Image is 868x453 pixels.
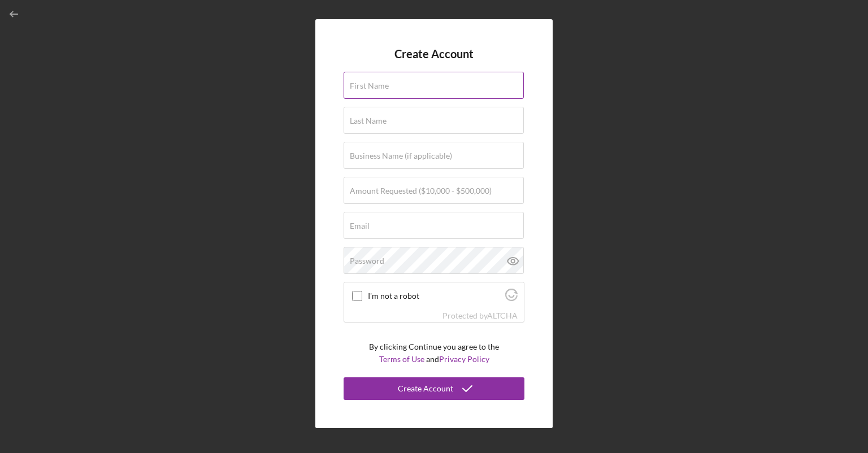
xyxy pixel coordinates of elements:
label: Password [350,256,384,265]
div: Protected by [442,311,518,320]
label: Business Name (if applicable) [350,151,452,160]
label: Last Name [350,116,387,125]
h4: Create Account [394,47,474,60]
button: Create Account [344,377,524,400]
a: Visit Altcha.org [505,293,518,303]
a: Terms of Use [379,354,424,364]
label: I'm not a robot [368,291,502,300]
label: First Name [350,81,389,90]
p: By clicking Continue you agree to the and [369,341,499,366]
a: Visit Altcha.org [487,311,518,320]
label: Amount Requested ($10,000 - $500,000) [350,186,492,195]
label: Email [350,221,370,230]
div: Create Account [398,377,453,400]
a: Privacy Policy [439,354,489,364]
